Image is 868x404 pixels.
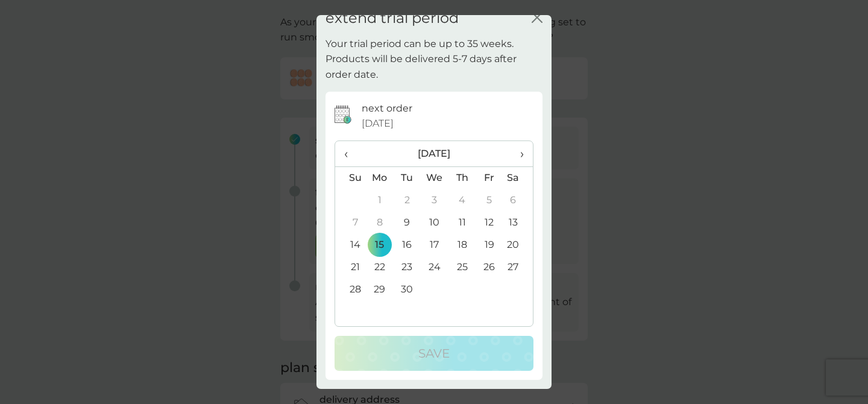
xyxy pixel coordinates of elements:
td: 8 [366,212,394,234]
td: 9 [394,212,421,234]
td: 3 [421,189,448,212]
td: 18 [448,234,476,256]
td: 2 [394,189,421,212]
td: 26 [476,256,503,279]
th: [DATE] [366,141,503,167]
td: 4 [448,189,476,212]
td: 7 [335,212,366,234]
td: 29 [366,279,394,301]
p: Save [418,344,450,363]
td: 5 [476,189,503,212]
th: We [421,166,448,189]
td: 23 [394,256,421,279]
td: 11 [448,212,476,234]
th: Su [335,166,366,189]
span: ‹ [344,141,357,166]
td: 6 [503,189,533,212]
td: 14 [335,234,366,256]
td: 10 [421,212,448,234]
th: Fr [476,166,503,189]
td: 25 [448,256,476,279]
th: Tu [394,166,421,189]
td: 13 [503,212,533,234]
td: 20 [503,234,533,256]
td: 21 [335,256,366,279]
td: 28 [335,279,366,301]
td: 16 [394,234,421,256]
td: 22 [366,256,394,279]
button: Save [335,336,533,371]
td: 27 [503,256,533,279]
span: › [512,141,524,166]
th: Th [448,166,476,189]
td: 24 [421,256,448,279]
td: 1 [366,189,394,212]
td: 19 [476,234,503,256]
p: next order [362,101,412,116]
td: 17 [421,234,448,256]
p: Your trial period can be up to 35 weeks. Products will be delivered 5-7 days after order date. [325,36,542,83]
td: 12 [476,212,503,234]
span: [DATE] [362,116,394,131]
th: Sa [503,166,533,189]
td: 30 [394,279,421,301]
h2: extend trial period [325,10,459,27]
th: Mo [366,166,394,189]
td: 15 [366,234,394,256]
button: close [532,12,542,25]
